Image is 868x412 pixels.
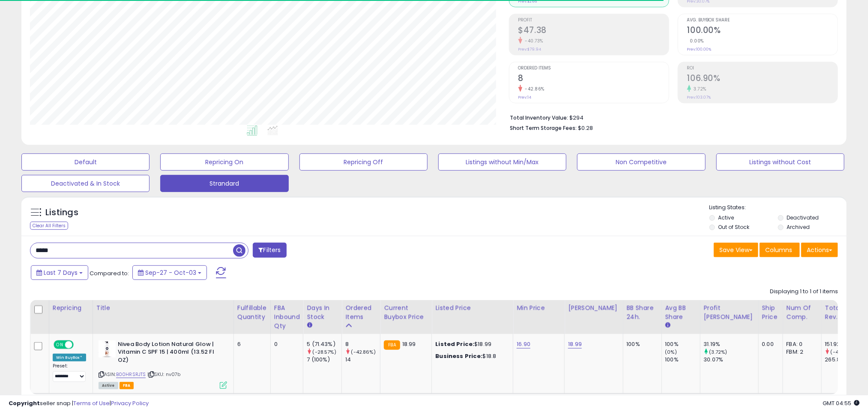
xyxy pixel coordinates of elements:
[435,304,509,313] div: Listed Price
[21,175,150,192] button: Deactivated & In Stock
[518,47,542,52] small: Prev: $79.94
[665,349,677,355] small: (0%)
[73,399,110,407] a: Terms of Use
[116,371,146,378] a: B00HRSRJTS
[438,153,566,171] button: Listings without Min/Max
[53,304,89,313] div: Repricing
[687,38,704,44] small: 0.00%
[568,304,619,313] div: [PERSON_NAME]
[96,304,230,313] div: Title
[120,382,134,389] span: FBA
[90,269,129,277] span: Compared to:
[99,382,118,389] span: All listings currently available for purchase on Amazon
[787,214,819,221] label: Deactivated
[704,340,758,348] div: 31.19%
[517,304,561,313] div: Min Price
[510,114,569,121] b: Total Inventory Value:
[687,18,838,23] span: Avg. Buybox Share
[307,340,341,348] div: 5 (71.43%)
[787,340,815,348] div: FBA: 0
[762,340,776,348] div: 0.00
[518,73,669,85] h2: 8
[716,153,844,171] button: Listings without Cost
[53,354,86,361] div: Win BuyBox *
[518,66,669,71] span: Ordered Items
[823,399,859,407] span: 2025-10-11 04:55 GMT
[53,363,86,382] div: Preset:
[568,340,582,349] a: 18.99
[687,66,838,71] span: ROI
[765,246,792,254] span: Columns
[30,222,68,230] div: Clear All Filters
[299,153,428,171] button: Repricing Off
[718,223,750,231] label: Out of Stock
[118,340,222,367] b: Nivea Body Lotion Natural Glow | Vitamin C SPF 15 | 400ml (13.52 Fl OZ)
[160,175,288,192] button: Strandard
[21,153,150,171] button: Default
[522,86,545,92] small: -42.86%
[665,304,697,322] div: Avg BB Share
[718,214,734,221] label: Active
[9,400,149,408] div: seller snap | |
[577,153,705,171] button: Non Competitive
[160,153,288,171] button: Repricing On
[237,304,267,322] div: Fulfillable Quantity
[435,352,506,360] div: $18.8
[709,349,727,355] small: (3.72%)
[31,265,88,280] button: Last 7 Days
[435,340,474,348] b: Listed Price:
[704,356,758,364] div: 30.07%
[762,304,779,322] div: Ship Price
[9,399,40,407] strong: Copyright
[825,304,856,322] div: Total Rev.
[99,340,227,388] div: ASIN:
[54,341,65,348] span: ON
[518,25,669,37] h2: $47.38
[665,340,700,348] div: 100%
[627,340,655,348] div: 100%
[627,304,658,322] div: BB Share 24h.
[687,47,712,52] small: Prev: 100.00%
[787,223,810,231] label: Archived
[307,304,338,322] div: Days In Stock
[709,204,847,212] p: Listing States:
[435,340,506,348] div: $18.99
[384,340,400,350] small: FBA
[714,243,758,257] button: Save View
[687,95,711,100] small: Prev: 103.07%
[99,340,116,358] img: 31a6wygV3NL._SL40_.jpg
[518,95,532,100] small: Prev: 14
[253,243,286,258] button: Filters
[132,265,207,280] button: Sep-27 - Oct-03
[351,349,376,355] small: (-42.86%)
[691,86,707,92] small: 3.72%
[801,243,838,257] button: Actions
[825,340,860,348] div: 151.92
[831,349,855,355] small: (-42.86%)
[760,243,800,257] button: Columns
[313,349,336,355] small: (-28.57%)
[274,340,297,348] div: 0
[665,322,670,329] small: Avg BB Share.
[770,288,838,296] div: Displaying 1 to 1 of 1 items
[518,18,669,23] span: Profit
[522,38,544,44] small: -40.73%
[274,304,300,331] div: FBA inbound Qty
[45,207,78,219] h5: Listings
[307,356,341,364] div: 7 (100%)
[510,124,577,132] b: Short Term Storage Fees:
[345,340,380,348] div: 8
[510,112,832,122] li: $294
[825,356,860,364] div: 265.86
[44,268,78,277] span: Last 7 Days
[345,356,380,364] div: 14
[72,341,86,348] span: OFF
[665,356,700,364] div: 100%
[111,399,149,407] a: Privacy Policy
[145,268,196,277] span: Sep-27 - Oct-03
[384,304,428,322] div: Current Buybox Price
[687,25,838,37] h2: 100.00%
[687,73,838,85] h2: 106.90%
[787,304,818,322] div: Num of Comp.
[578,124,593,132] span: $0.28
